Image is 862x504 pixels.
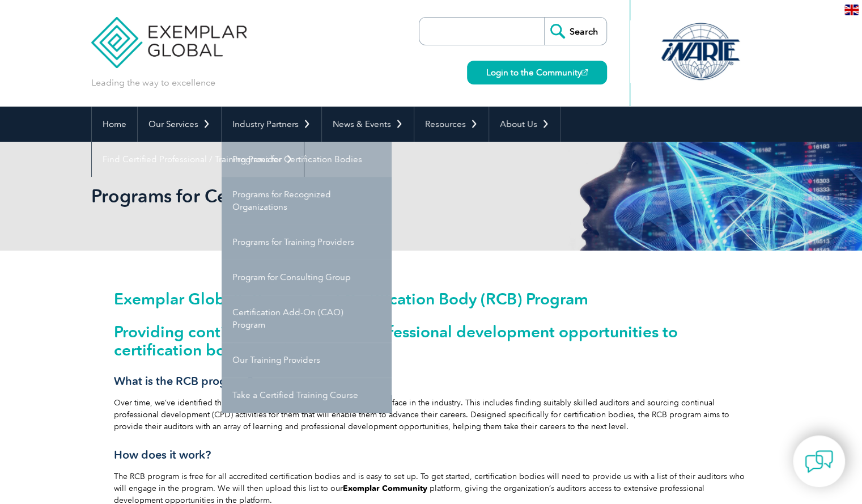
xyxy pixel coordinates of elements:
a: Take a Certified Training Course [222,378,392,413]
h1: Exemplar Global’s Recognized Certification Body (RCB) Program [114,290,749,307]
h2: Programs for Certification Bodies [91,187,567,205]
a: Program for Consulting Group [222,260,392,295]
a: Home [92,107,137,142]
a: Login to the Community [467,61,607,84]
a: Programs for Recognized Organizations [222,177,392,225]
h2: Providing continued learning and professional development opportunities to certification bodies a... [114,323,749,359]
h3: How does it work? [114,448,749,462]
a: About Us [489,107,560,142]
h3: What is the RCB program? [114,374,749,388]
img: en [844,5,859,15]
a: News & Events [322,107,414,142]
img: contact-chat.png [805,447,833,476]
a: Exemplar Community [343,484,427,493]
a: Programs for Certification Bodies [222,142,392,177]
a: Programs for Training Providers [222,225,392,260]
a: Our Services [138,107,221,142]
a: Industry Partners [222,107,321,142]
a: Our Training Providers [222,342,392,378]
a: Resources [414,107,489,142]
p: Leading the way to excellence [91,77,215,89]
input: Search [544,18,606,45]
img: open_square.png [581,69,588,75]
a: Find Certified Professional / Training Provider [92,142,304,177]
a: Certification Add-On (CAO) Program [222,295,392,342]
